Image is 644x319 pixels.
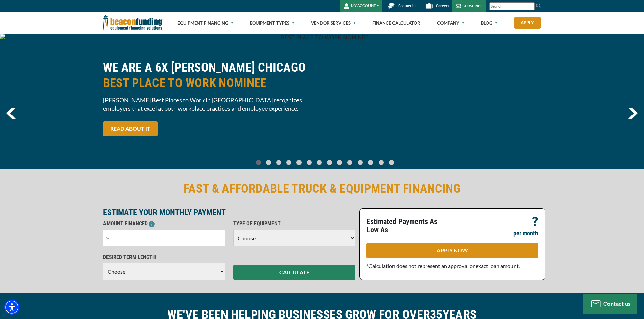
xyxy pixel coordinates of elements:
a: Vendor Services [311,12,356,34]
a: Blog [481,12,497,34]
a: Go To Slide 5 [305,160,313,165]
button: Contact us [583,294,637,314]
a: Go To Slide 8 [336,160,344,165]
a: Apply [514,17,541,29]
span: [PERSON_NAME] Best Places to Work in [GEOGRAPHIC_DATA] recognizes employers that excel at both wo... [103,96,318,113]
a: Go To Slide 10 [356,160,364,165]
input: Search [489,2,535,10]
p: per month [513,229,538,237]
a: READ ABOUT IT [103,121,158,136]
a: Company [437,12,464,34]
img: Right Navigator [628,108,638,119]
img: Left Navigator [6,108,16,119]
img: Beacon Funding Corporation logo [103,12,163,34]
p: Estimated Payments As Low As [366,218,448,234]
a: Go To Slide 6 [315,160,324,165]
a: Go To Slide 12 [377,160,385,165]
p: ESTIMATE YOUR MONTHLY PAYMENT [103,208,355,216]
h2: WE ARE A 6X [PERSON_NAME] CHICAGO [103,60,318,91]
span: *Calculation does not represent an approval or exact loan amount. [366,263,520,269]
p: ? [532,218,538,226]
a: previous [6,108,16,119]
a: Go To Slide 13 [387,160,396,165]
span: Contact us [603,300,631,307]
p: AMOUNT FINANCED [103,220,225,228]
a: Go To Slide 2 [275,160,283,165]
a: next [628,108,638,119]
span: Contact Us [398,4,416,8]
img: Search [536,3,541,8]
a: Finance Calculator [372,12,420,34]
a: Go To Slide 1 [265,160,273,165]
button: CALCULATE [233,265,355,280]
a: Equipment Types [250,12,294,34]
input: $ [103,230,225,246]
a: Go To Slide 4 [295,160,303,165]
span: BEST PLACE TO WORK NOMINEE [103,75,318,91]
p: DESIRED TERM LENGTH [103,253,225,261]
a: Go To Slide 9 [346,160,354,165]
a: Go To Slide 3 [285,160,293,165]
div: Accessibility Menu [4,300,19,315]
a: Equipment Financing [177,12,233,34]
p: TYPE OF EQUIPMENT [233,220,355,228]
a: APPLY NOW [366,243,538,258]
a: Go To Slide 0 [255,160,263,165]
h2: FAST & AFFORDABLE TRUCK & EQUIPMENT FINANCING [103,181,541,196]
span: Careers [436,4,449,8]
a: Go To Slide 7 [326,160,334,165]
a: Go To Slide 11 [366,160,375,165]
a: Clear search text [528,4,533,9]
